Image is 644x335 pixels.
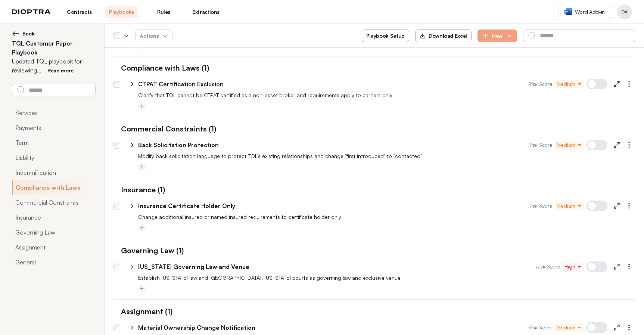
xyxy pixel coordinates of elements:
[138,140,219,149] p: Back Solicitation Protection
[528,141,552,149] span: Risk Score
[12,255,95,270] button: General
[12,225,95,240] button: Governing Law
[138,201,235,210] p: Insurance Certificate Holder Only
[113,184,165,195] h1: Insurance (1)
[47,67,74,74] span: Read more
[555,323,584,332] button: Medium
[558,5,611,19] a: Word Add-in
[147,6,180,18] a: Rules
[12,180,95,195] button: Compliance with Laws
[63,6,96,18] a: Contracts
[12,30,19,37] img: left arrow
[138,262,249,271] p: [US_STATE] Governing Law and Venue
[557,324,582,331] span: Medium
[113,245,184,256] h1: Governing Law (1)
[12,210,95,225] button: Insurance
[12,57,95,75] p: Updated TQL playbook for reviewing
[138,152,635,160] p: Modify back solicitation language to protect TQL's existing relationships and change "first intro...
[528,202,552,210] span: Risk Score
[12,105,95,120] button: Services
[105,6,138,18] a: Playbooks
[138,102,146,110] button: Add tag
[113,123,216,134] h1: Commercial Constraints (1)
[557,141,582,149] span: Medium
[555,141,584,149] button: Medium
[113,306,172,317] h1: Assignment (1)
[12,120,95,135] button: Payments
[12,135,95,150] button: Term
[12,39,95,57] h2: TQL Customer Paper Playbook
[12,150,95,165] button: Liability
[575,8,605,16] span: Word Add-in
[12,240,95,255] button: Assignment
[564,8,572,15] img: word
[189,6,223,18] a: Extractions
[138,274,635,282] p: Establish [US_STATE] law and [GEOGRAPHIC_DATA], [US_STATE] courts as governing law and exclusive ...
[617,4,632,19] button: Profile menu
[557,202,582,210] span: Medium
[138,285,146,292] button: Add tag
[113,32,120,39] div: Select all
[555,202,584,210] button: Medium
[22,30,35,37] span: Back
[564,263,582,270] span: High
[138,163,146,171] button: Add tag
[528,80,552,88] span: Risk Score
[138,224,146,232] button: Add tag
[12,165,95,180] button: Indemnification
[528,324,552,331] span: Risk Score
[138,213,635,221] p: Change additional insured or named insured requirements to certificate holder only
[138,323,255,332] p: Material Ownership Change Notification
[536,263,560,270] span: Risk Score
[12,195,95,210] button: Commercial Constraints
[12,9,51,15] img: logo
[138,80,224,89] p: CTPAT Certification Exclusion
[555,80,584,88] button: Medium
[477,30,517,42] button: New
[134,29,174,43] span: Actions
[12,30,95,37] button: Back
[113,62,209,74] h1: Compliance with Laws (1)
[138,91,635,99] p: Clarify that TQL cannot be CTPAT certified as a non-asset broker and requirements apply to carrie...
[563,263,584,271] button: High
[415,30,472,42] button: Download Excel
[362,30,409,42] button: Playbook Setup
[557,80,582,88] span: Medium
[37,66,41,74] span: ...
[135,30,172,42] button: Actions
